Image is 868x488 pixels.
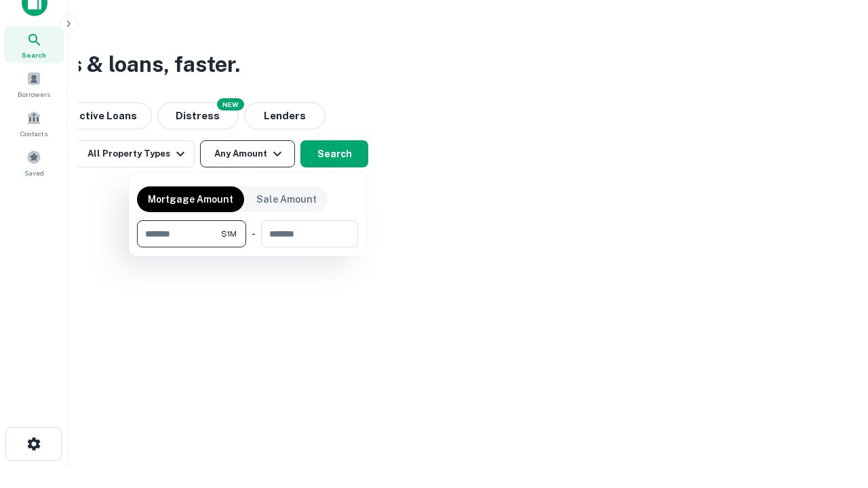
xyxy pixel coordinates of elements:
span: $1M [221,228,237,240]
p: Sale Amount [256,192,317,207]
iframe: Chat Widget [800,380,868,445]
div: - [252,220,256,247]
p: Mortgage Amount [148,192,233,207]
